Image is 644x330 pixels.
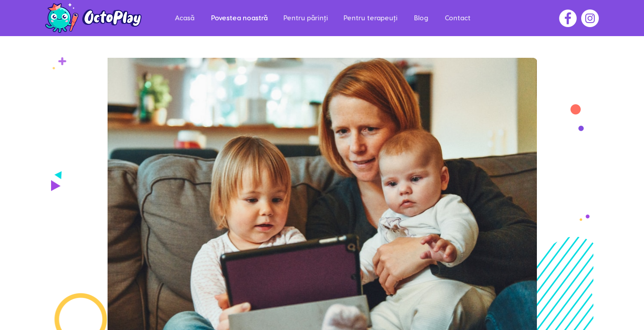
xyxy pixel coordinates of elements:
[559,9,599,27] ul: Social Bar
[170,8,199,28] p: Acasă
[409,8,432,28] p: Blog
[166,8,479,28] nav: Site
[581,9,599,27] img: Instagram
[437,8,479,28] a: Contact
[559,9,577,27] img: Facebook
[405,8,437,28] a: Blog
[339,8,402,28] p: Pentru terapeuți
[336,8,405,28] a: Pentru terapeuți
[440,8,475,28] p: Contact
[275,8,336,28] a: Pentru părinți
[203,8,275,28] a: Povestea noastră
[207,8,272,28] p: Povestea noastră
[166,8,203,28] a: Acasă
[279,8,333,28] p: Pentru părinți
